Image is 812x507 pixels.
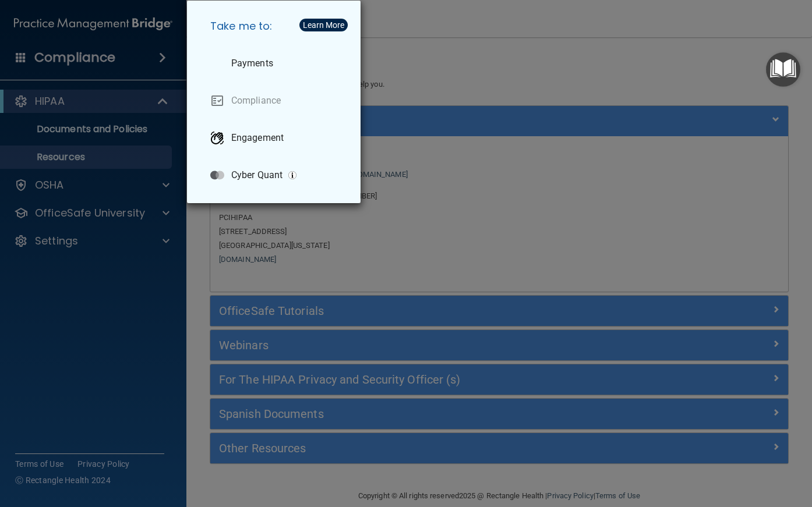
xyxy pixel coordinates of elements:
[231,132,284,144] p: Engagement
[201,10,351,42] h5: Take me to:
[766,52,800,87] button: Open Resource Center
[201,159,351,192] a: Cyber Quant
[201,47,351,80] a: Payments
[231,58,273,69] p: Payments
[299,19,348,31] button: Learn More
[201,84,351,117] a: Compliance
[303,21,344,29] div: Learn More
[231,169,283,181] p: Cyber Quant
[201,122,351,154] a: Engagement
